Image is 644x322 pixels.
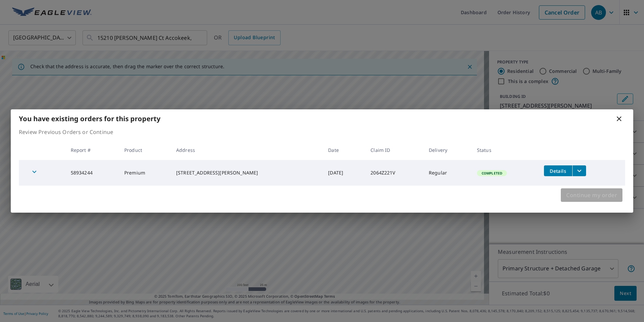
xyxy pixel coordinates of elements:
[561,188,622,202] button: Continue my order
[171,140,323,160] th: Address
[176,169,317,176] div: [STREET_ADDRESS][PERSON_NAME]
[19,128,625,136] p: Review Previous Orders or Continue
[544,165,572,176] button: detailsBtn-58934244
[65,140,119,160] th: Report #
[566,190,617,200] span: Continue my order
[323,160,365,186] td: [DATE]
[548,168,568,174] span: Details
[119,160,171,186] td: Premium
[423,160,472,186] td: Regular
[365,140,423,160] th: Claim ID
[119,140,171,160] th: Product
[323,140,365,160] th: Date
[572,165,586,176] button: filesDropdownBtn-58934244
[423,140,472,160] th: Delivery
[472,140,539,160] th: Status
[478,171,506,176] span: Completed
[65,160,119,186] td: 58934244
[365,160,423,186] td: 2064Z221V
[19,114,160,123] b: You have existing orders for this property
